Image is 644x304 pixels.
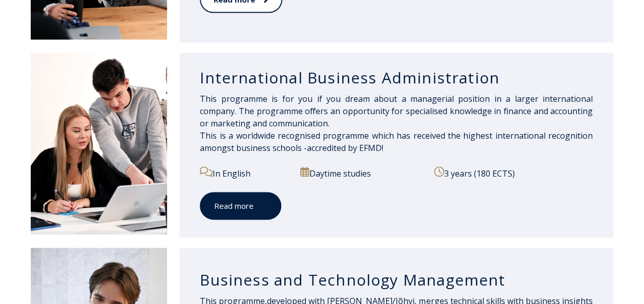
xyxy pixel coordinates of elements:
[300,166,426,180] p: Daytime studies
[307,142,382,154] a: accredited by EFMD
[434,166,593,180] p: 3 years (180 ECTS)
[200,166,292,180] p: In English
[31,53,167,234] img: International Business Administration
[200,192,281,220] a: Read more
[200,68,593,88] h3: International Business Administration
[200,270,593,289] h3: Business and Technology Management
[200,93,593,154] span: This programme is for you if you dream about a managerial position in a larger international comp...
